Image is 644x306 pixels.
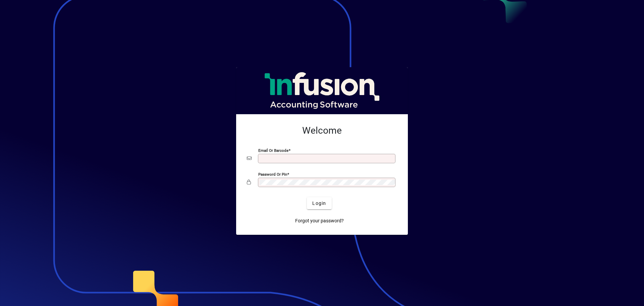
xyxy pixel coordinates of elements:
[312,200,326,207] span: Login
[247,125,397,136] h2: Welcome
[292,215,346,227] a: Forgot your password?
[295,217,344,224] span: Forgot your password?
[258,148,288,153] mat-label: Email or Barcode
[258,172,287,177] mat-label: Password or Pin
[307,197,331,209] button: Login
